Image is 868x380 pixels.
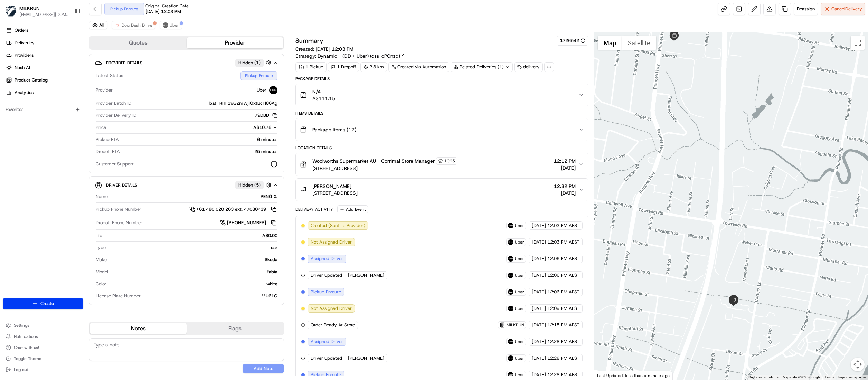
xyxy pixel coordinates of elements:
button: Hidden (5) [235,181,273,189]
div: Skoda [110,257,277,263]
span: Reassign [797,6,815,12]
button: All [89,21,107,29]
button: Notifications [3,332,83,341]
button: Toggle fullscreen view [851,36,865,50]
button: Provider [187,37,283,48]
div: white [109,281,277,287]
span: Package Items ( 17 ) [312,126,356,133]
div: delivery [514,62,543,72]
span: Dynamic - (DD + Uber) (dss_cPCnzd) [318,53,400,59]
span: [DATE] [532,305,546,312]
span: Hidden ( 1 ) [238,60,261,66]
a: Orders [3,25,86,36]
button: Chat with us! [3,343,83,352]
span: 12:28 PM AEST [547,355,579,361]
span: Pickup Phone Number [96,206,141,212]
span: N/A [312,88,335,95]
span: Uber [170,22,179,28]
span: 1065 [444,158,455,164]
button: Flags [187,323,283,334]
span: Uber [515,273,524,278]
span: Dropoff ETA [96,149,120,155]
button: CancelDelivery [821,3,865,15]
button: 79DBD [255,112,277,118]
span: Provider Delivery ID [96,112,136,118]
span: Hidden ( 5 ) [238,182,261,188]
a: Nash AI [3,62,86,73]
a: Dynamic - (DD + Uber) (dss_cPCnzd) [318,53,405,59]
span: [DATE] [532,289,546,295]
button: MILKRUNMILKRUN[EMAIL_ADDRESS][DOMAIN_NAME] [3,3,72,19]
div: Items Details [295,111,588,116]
div: 2.3 km [360,62,387,72]
div: Fabia [111,269,277,275]
a: Terms (opens in new tab) [824,375,834,379]
img: uber-new-logo.jpeg [163,22,168,28]
img: uber-new-logo.jpeg [508,306,513,311]
span: [DATE] [532,339,546,345]
span: [PERSON_NAME] [348,272,384,278]
span: [DATE] [532,355,546,361]
span: License Plate Number [96,293,141,299]
span: [DATE] 12:03 PM [315,46,353,52]
span: 12:32 PM [554,183,576,190]
span: [DATE] [532,256,546,262]
button: Provider DetailsHidden (1) [95,57,278,68]
span: DoorDash Drive [122,22,152,28]
button: Show street map [598,36,622,50]
span: 12:03 PM AEST [547,239,579,245]
span: [DATE] [532,322,546,328]
span: Pickup Enroute [311,372,341,378]
div: Last Updated: less than a minute ago [594,371,673,380]
span: 12:28 PM AEST [547,339,579,345]
button: 1726542 [560,38,585,44]
span: Product Catalog [15,77,48,83]
span: [DATE] 12:03 PM [145,9,181,15]
span: 12:03 PM AEST [547,222,579,229]
a: Open this area in Google Maps (opens a new window) [596,371,619,380]
span: 12:09 PM AEST [547,305,579,312]
span: Price [96,124,106,131]
span: Log out [14,367,28,372]
img: MILKRUN [6,6,17,17]
span: [DATE] [532,222,546,229]
button: Show satellite imagery [622,36,656,50]
button: [EMAIL_ADDRESS][DOMAIN_NAME] [19,12,69,17]
span: [STREET_ADDRESS] [312,165,457,172]
span: 12:06 PM AEST [547,256,579,262]
a: Created via Automation [388,62,449,72]
span: Make [96,257,107,263]
span: 12:06 PM AEST [547,289,579,295]
span: Create [40,301,54,307]
button: Hidden (1) [235,58,273,67]
span: Chat with us! [14,345,39,350]
a: [PHONE_NUMBER] [220,219,277,227]
button: MILKRUN [19,5,40,12]
a: +61 480 020 263 ext. 47080439 [189,206,277,213]
span: Uber [515,223,524,228]
span: Providers [15,52,34,58]
button: A$10.78 [217,124,277,131]
button: Create [3,298,83,309]
span: A$10.78 [253,124,271,130]
span: Not Assigned Driver [311,305,352,312]
button: Toggle Theme [3,354,83,363]
div: 6 minutes [122,136,277,143]
span: Model [96,269,108,275]
span: Assigned Driver [311,339,343,345]
button: Map camera controls [851,358,865,371]
img: Google [596,371,619,380]
span: Driver Updated [311,272,342,278]
span: Uber [515,256,524,262]
span: [PERSON_NAME] [348,355,384,361]
span: Cancel Delivery [831,6,862,12]
span: Pickup Enroute [311,289,341,295]
button: Keyboard shortcuts [749,375,779,380]
img: uber-new-logo.jpeg [508,239,513,245]
div: Package Details [295,76,588,82]
div: 25 minutes [123,149,277,155]
button: Package Items (17) [296,118,588,141]
span: Dropoff Phone Number [96,220,142,226]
